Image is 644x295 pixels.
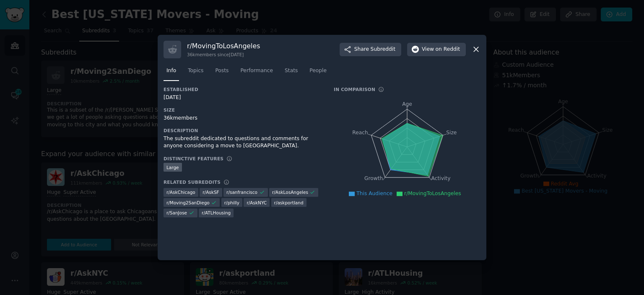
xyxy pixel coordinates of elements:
h3: Established [164,86,322,92]
span: This Audience [356,191,392,196]
button: Viewon Reddit [407,43,466,56]
h3: Related Subreddits [164,179,221,185]
a: Info [164,64,179,81]
span: r/ askportland [274,200,304,206]
span: View [422,46,460,53]
h3: Size [164,107,322,113]
a: Posts [212,64,231,81]
span: Subreddit [371,46,395,53]
tspan: Activity [431,175,451,181]
span: Topics [188,67,203,75]
span: r/ philly [224,200,239,206]
span: Posts [215,67,229,75]
tspan: Reach [352,129,368,135]
span: r/ SanJose [166,210,187,216]
div: 36k members [164,115,322,122]
span: r/ AskLosAngeles [272,189,308,195]
a: People [306,64,330,81]
div: Large [164,163,182,172]
span: People [309,67,327,75]
tspan: Size [446,129,457,135]
h3: r/ MovingToLosAngeles [187,42,260,50]
div: The subreddit dedicated to questions and comments for anyone considering a move to [GEOGRAPHIC_DA... [164,135,322,150]
span: r/ AskSF [203,189,219,195]
div: [DATE] [164,94,322,102]
div: 36k members since [DATE] [187,52,260,57]
a: Performance [237,64,276,81]
h3: Distinctive Features [164,156,223,162]
span: r/MovingToLosAngeles [404,191,461,196]
button: ShareSubreddit [340,43,401,56]
a: Topics [185,64,206,81]
span: on Reddit [436,46,460,53]
span: r/ sanfrancisco [226,189,257,195]
span: Performance [240,67,273,75]
span: r/ AskChicago [166,189,195,195]
span: Share [354,46,395,53]
h3: In Comparison [334,86,375,92]
h3: Description [164,128,322,133]
tspan: Age [402,101,412,107]
span: r/ Moving2SanDiego [166,200,210,206]
tspan: Growth [364,175,383,181]
span: Stats [285,67,298,75]
span: r/ AskNYC [247,200,267,206]
a: Stats [282,64,301,81]
span: r/ ATLHousing [202,210,231,216]
span: Info [166,67,176,75]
